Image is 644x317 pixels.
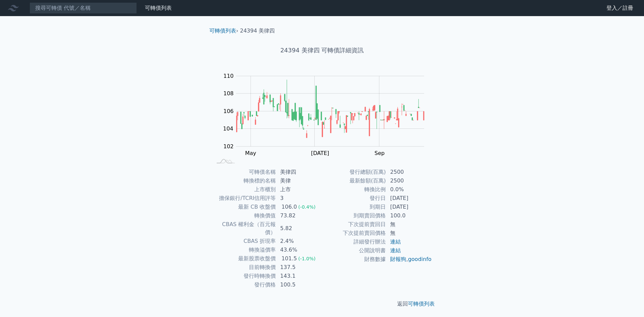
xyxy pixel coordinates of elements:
[212,168,276,176] td: 可轉債名稱
[276,272,322,280] td: 143.1
[204,300,440,308] p: 返回
[212,263,276,272] td: 目前轉換價
[276,280,322,289] td: 100.5
[223,73,234,79] tspan: 110
[322,176,386,185] td: 最新餘額(百萬)
[209,27,238,35] li: ›
[322,229,386,237] td: 下次提前賣回價格
[386,168,432,176] td: 2500
[276,185,322,194] td: 上市
[386,211,432,220] td: 100.0
[322,185,386,194] td: 轉換比例
[322,211,386,220] td: 到期賣回價格
[212,194,276,203] td: 擔保銀行/TCRI信用評等
[322,203,386,211] td: 到期日
[322,194,386,203] td: 發行日
[223,90,234,97] tspan: 108
[280,203,298,211] div: 106.0
[322,220,386,229] td: 下次提前賣回日
[408,256,431,262] a: goodinfo
[145,5,172,11] a: 可轉債列表
[223,143,234,150] tspan: 102
[276,194,322,203] td: 3
[212,211,276,220] td: 轉換價值
[601,3,639,13] a: 登入／註冊
[276,237,322,246] td: 2.4%
[386,255,432,264] td: ,
[276,176,322,185] td: 美律
[276,211,322,220] td: 73.82
[386,229,432,237] td: 無
[212,176,276,185] td: 轉換標的名稱
[322,255,386,264] td: 財務數據
[212,220,276,237] td: CBAS 權利金（百元報價）
[212,246,276,254] td: 轉換溢價率
[280,255,298,263] div: 101.5
[390,239,401,245] a: 連結
[30,2,137,14] input: 搜尋可轉債 代號／名稱
[212,185,276,194] td: 上市櫃別
[209,28,236,34] a: 可轉債列表
[276,263,322,272] td: 137.5
[240,27,275,35] li: 24394 美律四
[386,194,432,203] td: [DATE]
[374,150,384,156] tspan: Sep
[212,237,276,246] td: CBAS 折現率
[245,150,256,156] tspan: May
[322,246,386,255] td: 公開說明書
[390,247,401,254] a: 連結
[212,280,276,289] td: 發行價格
[212,272,276,280] td: 發行時轉換價
[212,203,276,211] td: 最新 CB 收盤價
[223,108,234,114] tspan: 106
[276,246,322,254] td: 43.6%
[386,203,432,211] td: [DATE]
[276,168,322,176] td: 美律四
[386,185,432,194] td: 0.0%
[390,256,406,262] a: 財報狗
[298,256,316,261] span: (-1.0%)
[386,176,432,185] td: 2500
[322,168,386,176] td: 發行總額(百萬)
[276,220,322,237] td: 5.82
[311,150,329,156] tspan: [DATE]
[408,301,435,307] a: 可轉債列表
[386,220,432,229] td: 無
[204,46,440,55] h1: 24394 美律四 可轉債詳細資訊
[322,237,386,246] td: 詳細發行辦法
[298,204,316,210] span: (-0.4%)
[223,125,233,132] tspan: 104
[212,254,276,263] td: 最新股票收盤價
[220,73,434,156] g: Chart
